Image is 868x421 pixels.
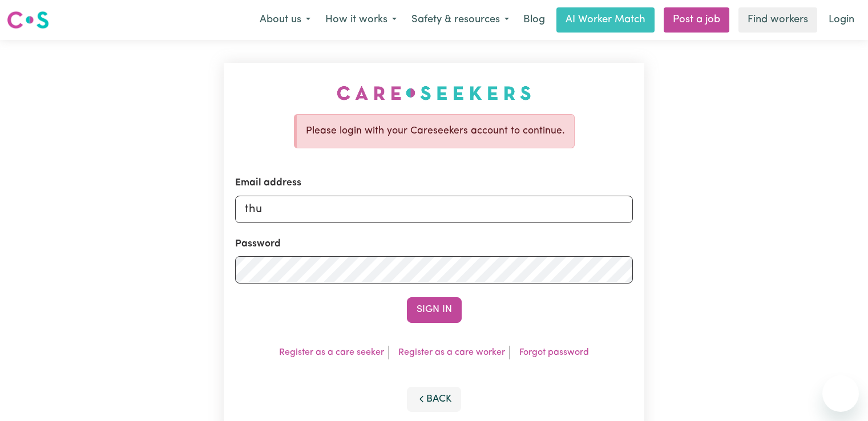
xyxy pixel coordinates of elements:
a: AI Worker Match [556,7,655,33]
button: Sign In [407,297,462,322]
img: Careseekers logo [7,10,49,30]
a: Login [822,7,861,33]
a: Register as a care worker [398,348,505,357]
button: How it works [318,8,404,32]
a: Post a job [664,7,729,33]
a: Register as a care seeker [279,348,384,357]
input: Email address [235,196,633,223]
a: Find workers [738,7,817,33]
a: Forgot password [519,348,589,357]
label: Password [235,237,281,252]
button: Back [407,387,462,412]
iframe: Button to launch messaging window [822,375,859,412]
label: Email address [235,176,301,191]
p: Please login with your Careseekers account to continue. [306,124,565,139]
a: Careseekers logo [7,7,49,33]
button: Safety & resources [404,8,516,32]
a: Blog [516,7,552,33]
button: About us [252,8,318,32]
